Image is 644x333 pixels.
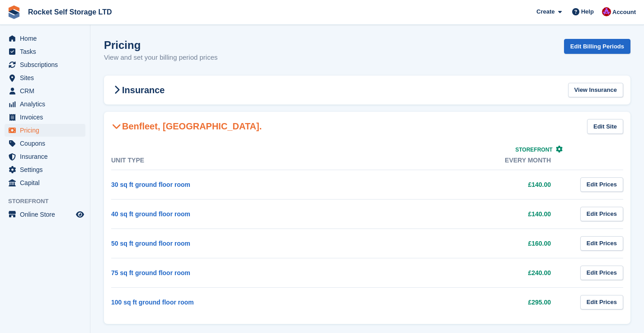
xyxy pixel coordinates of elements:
[580,236,623,251] a: Edit Prices
[340,258,569,287] td: £240.00
[20,137,74,150] span: Coupons
[340,228,569,258] td: £160.00
[612,8,636,17] span: Account
[20,32,74,45] span: Home
[581,7,594,16] span: Help
[5,111,85,124] a: menu
[111,151,340,170] th: Unit Type
[111,121,262,132] h2: Benfleet, [GEOGRAPHIC_DATA].
[24,5,116,19] a: Rocket Self Storage LTD
[564,39,630,54] a: Edit Billing Periods
[8,197,90,206] span: Storefront
[587,119,623,134] a: Edit Site
[111,85,165,95] h2: Insurance
[580,207,623,222] a: Edit Prices
[568,83,623,98] a: View Insurance
[20,111,74,124] span: Invoices
[340,151,569,170] th: Every month
[7,5,21,19] img: stora-icon-8386f47178a22dfd0bd8f6a31ec36ba5ce8667c1dd55bd0f319d3a0aa187defe.svg
[5,124,85,137] a: menu
[5,45,85,58] a: menu
[580,295,623,310] a: Edit Prices
[340,170,569,199] td: £140.00
[5,176,85,189] a: menu
[20,124,74,137] span: Pricing
[515,147,552,153] span: Storefront
[111,240,190,247] a: 50 sq ft ground floor room
[20,176,74,189] span: Capital
[5,85,85,97] a: menu
[5,32,85,45] a: menu
[20,85,74,97] span: CRM
[20,45,74,58] span: Tasks
[602,7,611,16] img: Lee Tresadern
[111,299,194,306] a: 100 sq ft ground floor room
[5,98,85,110] a: menu
[104,39,218,51] h1: Pricing
[5,71,85,84] a: menu
[5,137,85,150] a: menu
[580,266,623,281] a: Edit Prices
[20,208,74,221] span: Online Store
[20,150,74,163] span: Insurance
[340,287,569,317] td: £295.00
[111,181,190,188] a: 30 sq ft ground floor room
[5,150,85,163] a: menu
[340,199,569,228] td: £140.00
[111,210,190,218] a: 40 sq ft ground floor room
[515,147,563,153] a: Storefront
[5,58,85,71] a: menu
[20,58,74,71] span: Subscriptions
[20,71,74,84] span: Sites
[20,98,74,110] span: Analytics
[5,208,85,221] a: menu
[536,7,555,16] span: Create
[111,269,190,276] a: 75 sq ft ground floor room
[75,209,85,220] a: Preview store
[580,177,623,192] a: Edit Prices
[104,52,218,63] p: View and set your billing period prices
[20,163,74,176] span: Settings
[5,163,85,176] a: menu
